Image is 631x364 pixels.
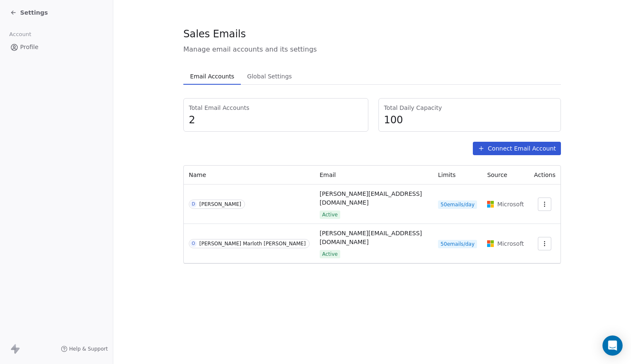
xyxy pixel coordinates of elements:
[438,240,477,248] span: 50 emails/day
[7,40,106,54] a: Profile
[497,239,524,248] span: Microsoft
[320,250,340,258] span: Active
[497,200,524,208] span: Microsoft
[10,8,48,17] a: Settings
[5,28,35,41] span: Account
[199,241,306,247] div: [PERSON_NAME] Marloth [PERSON_NAME]
[183,44,561,55] span: Manage email accounts and its settings
[187,70,237,82] span: Email Accounts
[384,104,555,112] span: Total Daily Capacity
[534,172,555,178] span: Actions
[69,346,108,352] span: Help & Support
[602,335,623,356] div: Open Intercom Messenger
[189,104,363,112] span: Total Email Accounts
[192,240,195,247] div: O
[487,172,507,178] span: Source
[61,346,108,352] a: Help & Support
[189,172,206,178] span: Name
[438,200,477,209] span: 50 emails/day
[438,172,456,178] span: Limits
[473,142,561,155] button: Connect Email Account
[20,8,48,17] span: Settings
[244,70,295,82] span: Global Settings
[20,43,39,52] span: Profile
[320,172,336,178] span: Email
[320,211,340,219] span: Active
[384,114,555,126] span: 100
[320,229,428,247] span: [PERSON_NAME][EMAIL_ADDRESS][DOMAIN_NAME]
[199,201,241,207] div: [PERSON_NAME]
[189,114,363,126] span: 2
[183,28,246,40] span: Sales Emails
[192,201,195,208] div: D
[320,190,428,207] span: [PERSON_NAME][EMAIL_ADDRESS][DOMAIN_NAME]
